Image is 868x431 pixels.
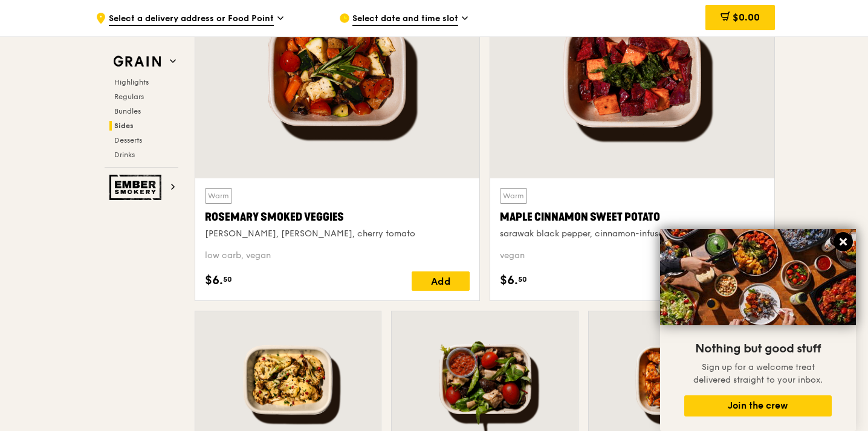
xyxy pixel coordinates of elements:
[500,271,518,290] span: $6.
[114,92,144,101] span: Regulars
[500,188,527,204] div: Warm
[834,232,853,251] button: Close
[684,395,832,416] button: Join the crew
[114,107,141,115] span: Bundles
[500,209,765,225] div: Maple Cinnamon Sweet Potato
[223,274,232,284] span: 50
[114,151,135,159] span: Drinks
[205,228,470,240] div: [PERSON_NAME], [PERSON_NAME], cherry tomato
[205,209,470,225] div: Rosemary Smoked Veggies
[205,271,223,290] span: $6.
[500,228,765,240] div: sarawak black pepper, cinnamon-infused maple syrup, kale
[352,13,458,26] span: Select date and time slot
[109,175,165,200] img: Ember Smokery web logo
[500,250,765,262] div: vegan
[114,122,134,130] span: Sides
[695,342,821,356] span: Nothing but good stuff
[109,51,165,73] img: Grain web logo
[205,188,232,204] div: Warm
[733,11,760,23] span: $0.00
[693,362,823,385] span: Sign up for a welcome treat delivered straight to your inbox.
[412,271,470,291] div: Add
[205,250,470,262] div: low carb, vegan
[109,13,274,26] span: Select a delivery address or Food Point
[114,78,149,86] span: Highlights
[660,229,856,325] img: DSC07876-Edit02-Large.jpeg
[518,274,527,284] span: 50
[114,136,142,144] span: Desserts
